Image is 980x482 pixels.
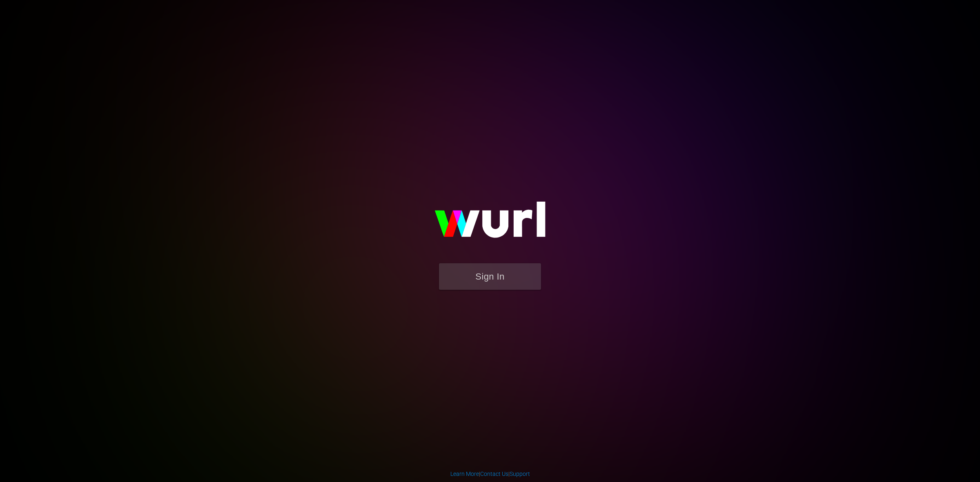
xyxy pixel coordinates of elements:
[450,470,530,478] div: | |
[439,263,541,290] button: Sign In
[408,184,572,263] img: wurl-logo-on-black-223613ac3d8ba8fe6dc639794a292ebdb59501304c7dfd60c99c58986ef67473.svg
[510,471,530,477] a: Support
[450,471,479,477] a: Learn More
[480,471,508,477] a: Contact Us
